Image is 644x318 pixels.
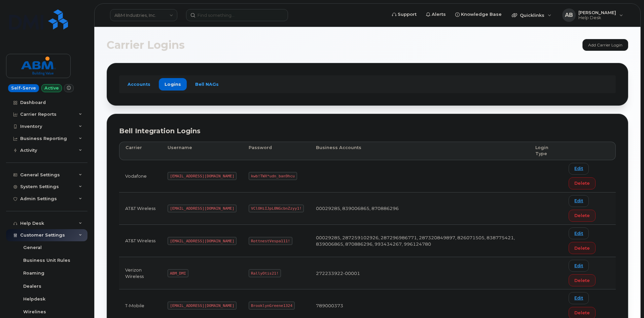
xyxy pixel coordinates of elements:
[310,225,529,257] td: 00029285, 287259102926, 287296986771, 287320849897, 826071505, 838775421, 839006865, 870886296, 9...
[569,177,596,189] button: Delete
[243,142,310,160] th: Password
[582,39,628,51] a: Add Carrier Login
[569,260,589,272] a: Edit
[119,257,162,289] td: Verizon Wireless
[310,192,529,225] td: 00029285, 839006865, 870886296
[574,310,590,316] span: Delete
[119,126,616,136] div: Bell Integration Logins
[249,205,304,213] code: VClOHiIJpL0NGcbnZzyy1!
[122,78,156,90] a: Accounts
[107,40,185,50] span: Carrier Logins
[574,277,590,284] span: Delete
[119,142,162,160] th: Carrier
[249,237,292,245] code: RottnestVespa111!
[249,269,281,277] code: RallyOtis21!
[162,142,243,160] th: Username
[189,78,224,90] a: Bell NAGs
[168,172,237,180] code: [EMAIL_ADDRESS][DOMAIN_NAME]
[569,195,589,207] a: Edit
[119,225,162,257] td: AT&T Wireless
[249,172,297,180] code: kwb!TWX*udn_ban9hcu
[119,160,162,192] td: Vodafone
[569,163,589,175] a: Edit
[569,274,596,286] button: Delete
[159,78,187,90] a: Logins
[168,269,188,277] code: ABM_DMI
[168,237,237,245] code: [EMAIL_ADDRESS][DOMAIN_NAME]
[574,180,590,186] span: Delete
[168,302,237,310] code: [EMAIL_ADDRESS][DOMAIN_NAME]
[249,302,294,310] code: BrooklynGreene1324
[574,245,590,251] span: Delete
[310,257,529,289] td: 272233922-00001
[569,210,596,222] button: Delete
[569,227,589,239] a: Edit
[119,192,162,225] td: AT&T Wireless
[168,205,237,213] code: [EMAIL_ADDRESS][DOMAIN_NAME]
[574,212,590,219] span: Delete
[569,242,596,254] button: Delete
[529,142,563,160] th: Login Type
[569,292,589,304] a: Edit
[310,142,529,160] th: Business Accounts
